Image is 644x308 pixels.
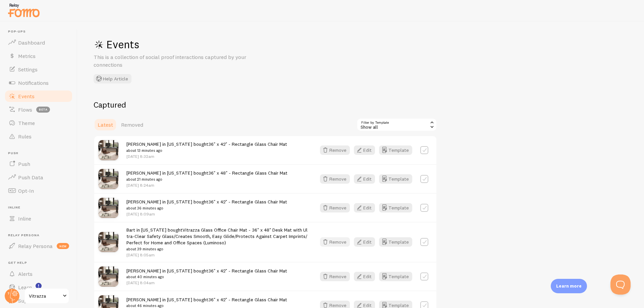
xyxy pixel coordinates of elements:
[4,130,73,143] a: Rules
[320,174,350,184] button: Remove
[354,145,379,155] a: Edit
[8,233,73,238] span: Relay Persona
[379,237,412,247] button: Template
[4,267,73,281] a: Alerts
[98,266,118,287] img: 36x42_CH_NewPrima_1080_small.jpg
[354,203,375,212] button: Edit
[7,2,41,19] img: fomo-relay-logo-orange.svg
[8,151,73,156] span: Push
[126,246,308,252] small: about 39 minutes ago
[354,237,379,247] a: Edit
[18,243,53,249] span: Relay Persona
[24,288,69,304] a: Vitrazza
[4,89,73,103] a: Events
[126,227,308,252] span: Bart in [US_STATE] bought
[320,203,350,212] button: Remove
[126,227,308,246] a: Vitrazza Glass Office Chair Mat - 36" x 48" Desk Mat with Ultra-Clear Safety Glass/Creates Smooth...
[379,272,412,281] button: Template
[354,174,375,184] button: Edit
[208,141,287,147] a: 36" x 42" - Rectangle Glass Chair Mat
[8,261,73,265] span: Get Help
[18,215,31,222] span: Inline
[18,133,32,140] span: Rules
[4,36,73,49] a: Dashboard
[354,145,375,155] button: Edit
[551,279,587,293] div: Learn more
[320,145,350,155] button: Remove
[18,270,33,277] span: Alerts
[208,268,287,274] a: 36" x 42" - Rectangle Glass Chair Mat
[94,74,131,83] button: Help Article
[126,199,287,211] span: [PERSON_NAME] in [US_STATE] bought
[94,53,255,69] p: This is a collection of social proof interactions captured by your connections
[126,211,287,217] p: [DATE] 8:09am
[354,237,375,247] button: Edit
[18,79,49,86] span: Notifications
[126,274,287,280] small: about 40 minutes ago
[354,203,379,212] a: Edit
[126,153,287,159] p: [DATE] 8:32am
[126,252,308,258] p: [DATE] 8:05am
[4,157,73,171] a: Push
[357,118,437,131] div: Show all
[8,205,73,210] span: Inline
[208,297,287,303] a: 36" x 42" - Rectangle Glass Chair Mat
[4,239,73,253] a: Relay Persona new
[18,39,45,46] span: Dashboard
[126,141,287,153] span: [PERSON_NAME] in [US_STATE] bought
[18,120,35,126] span: Theme
[126,176,287,182] small: about 21 minutes ago
[320,237,350,247] button: Remove
[4,116,73,130] a: Theme
[18,66,38,73] span: Settings
[610,274,631,295] iframe: Help Scout Beacon - Open
[18,106,32,113] span: Flows
[354,272,379,281] a: Edit
[4,184,73,197] a: Opt-In
[29,292,61,300] span: Vitrazza
[4,49,73,63] a: Metrics
[379,203,412,212] button: Template
[98,169,118,189] img: 36x48_CH_NewPrima_1080_ce47a80d-0485-47ca-b780-04fd165e0ee9_small.jpg
[94,38,295,51] h1: Events
[354,174,379,184] a: Edit
[379,174,412,184] button: Template
[98,198,118,218] img: 36x42_CH_NewPrima_1080_small.jpg
[208,199,287,205] a: 36" x 42" - Rectangle Glass Chair Mat
[36,283,42,289] svg: <p>Watch New Feature Tutorials!</p>
[18,161,30,167] span: Push
[8,29,73,34] span: Pop-ups
[18,93,35,100] span: Events
[4,281,73,294] a: Learn
[126,182,287,188] p: [DATE] 8:24am
[208,170,287,176] a: 36" x 48" - Rectangle Glass Chair Mat
[4,63,73,76] a: Settings
[98,121,113,128] span: Latest
[4,171,73,184] a: Push Data
[18,174,43,181] span: Push Data
[94,118,117,131] a: Latest
[18,53,36,59] span: Metrics
[126,205,287,211] small: about 36 minutes ago
[121,121,143,128] span: Removed
[126,280,287,286] p: [DATE] 8:04am
[379,145,412,155] button: Template
[18,284,32,291] span: Learn
[4,76,73,89] a: Notifications
[4,212,73,225] a: Inline
[354,272,375,281] button: Edit
[126,147,287,153] small: about 13 minutes ago
[98,140,118,160] img: 36x42_CH_NewPrima_1080_small.jpg
[94,100,437,110] h2: Captured
[117,118,147,131] a: Removed
[36,107,50,113] span: beta
[126,268,287,280] span: [PERSON_NAME] in [US_STATE] bought
[126,170,287,182] span: [PERSON_NAME] in [US_STATE] bought
[320,272,350,281] button: Remove
[57,243,69,249] span: new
